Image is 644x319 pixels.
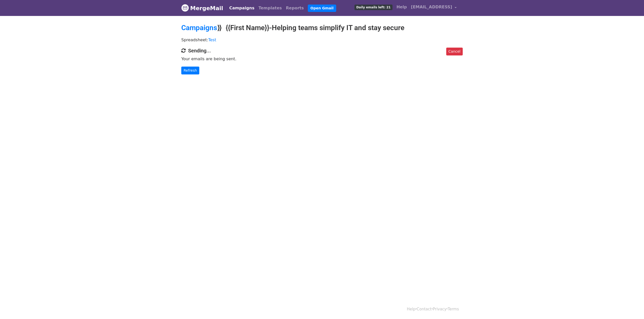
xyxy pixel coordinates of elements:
[181,4,189,12] img: MergeMail logo
[446,48,463,55] a: Cancel
[354,5,392,10] span: Daily emails left: 21
[409,2,459,14] a: [EMAIL_ADDRESS]
[407,307,416,311] a: Help
[308,5,336,12] a: Open Gmail
[208,37,216,42] a: Test
[181,48,463,54] h4: Sending...
[181,67,199,74] a: Refresh
[181,24,217,32] a: Campaigns
[256,3,284,13] a: Templates
[181,37,463,43] p: Spreadsheet:
[395,2,409,12] a: Help
[227,3,256,13] a: Campaigns
[448,307,459,311] a: Terms
[181,24,463,32] h2: ⟫ {{First Name}}-Helping teams simplify IT and stay secure
[181,3,223,13] a: MergeMail
[411,4,452,10] span: [EMAIL_ADDRESS]
[433,307,446,311] a: Privacy
[352,2,394,12] a: Daily emails left: 21
[181,56,463,62] p: Your emails are being sent.
[284,3,306,13] a: Reports
[417,307,432,311] a: Contact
